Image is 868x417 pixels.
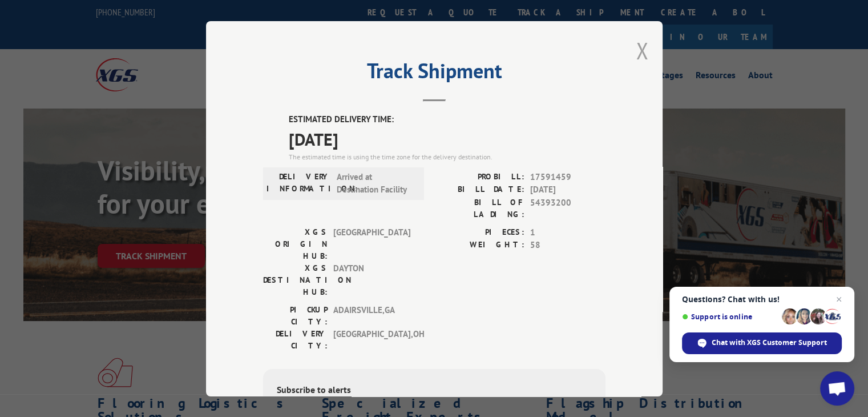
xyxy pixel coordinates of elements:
[267,170,331,196] label: DELIVERY INFORMATION:
[682,295,842,304] span: Questions? Chat with us!
[263,226,328,262] label: XGS ORIGIN HUB:
[530,239,605,252] span: 58
[434,170,524,183] label: PROBILL:
[263,63,605,85] h2: Track Shipment
[434,226,524,239] label: PIECES:
[289,126,605,151] span: [DATE]
[333,226,410,262] span: [GEOGRAPHIC_DATA]
[434,239,524,252] label: WEIGHT:
[434,196,524,220] label: BILL OF LADING:
[289,113,605,126] label: ESTIMATED DELIVERY TIME:
[333,262,410,298] span: DAYTON
[333,303,410,327] span: ADAIRSVILLE , GA
[530,170,605,183] span: 17591459
[263,262,328,298] label: XGS DESTINATION HUB:
[682,312,778,321] span: Support is online
[530,196,605,220] span: 54393200
[712,338,827,348] span: Chat with XGS Customer Support
[263,327,328,351] label: DELIVERY CITY:
[636,35,648,66] button: Close modal
[434,183,524,197] label: BILL DATE:
[530,226,605,239] span: 1
[682,332,842,354] span: Chat with XGS Customer Support
[277,382,592,399] div: Subscribe to alerts
[333,327,410,351] span: [GEOGRAPHIC_DATA] , OH
[337,170,414,196] span: Arrived at Destination Facility
[530,183,605,197] span: [DATE]
[820,371,854,406] a: Open chat
[263,303,328,327] label: PICKUP CITY:
[289,151,605,162] div: The estimated time is using the time zone for the delivery destination.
